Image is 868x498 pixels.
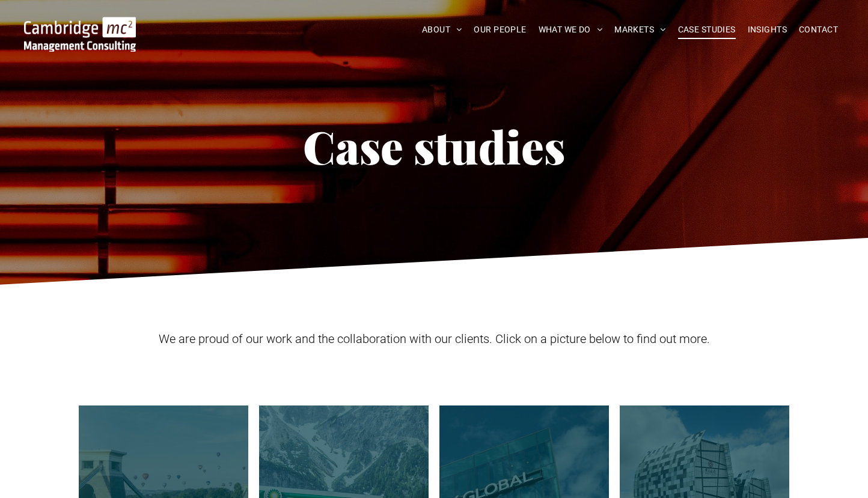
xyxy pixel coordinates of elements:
img: Go to Homepage [24,17,136,52]
span: Case studies [303,116,565,176]
a: WHAT WE DO [533,20,609,39]
a: MARKETS [608,20,671,39]
a: ABOUT [416,20,468,39]
a: CASE STUDIES [672,20,742,39]
a: Your Business Transformed | Cambridge Management Consulting [24,19,136,31]
a: CONTACT [793,20,844,39]
span: We are proud of our work and the collaboration with our clients. Click on a picture below to find... [159,332,710,346]
a: INSIGHTS [742,20,793,39]
a: OUR PEOPLE [468,20,532,39]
